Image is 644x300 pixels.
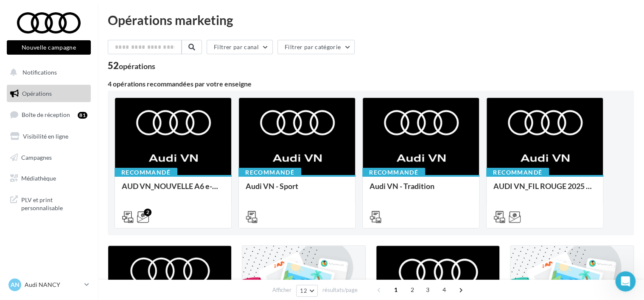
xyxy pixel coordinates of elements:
[115,168,177,177] div: Recommandé
[207,40,273,54] button: Filtrer par canal
[22,69,57,76] span: Notifications
[5,169,92,187] a: Médiathèque
[21,175,56,182] span: Médiathèque
[5,64,89,81] button: Notifications
[322,286,358,294] span: résultats/page
[389,283,403,297] span: 1
[362,168,425,177] div: Recommandé
[122,182,224,199] div: AUD VN_NOUVELLE A6 e-tron
[272,286,291,294] span: Afficher
[7,40,91,55] button: Nouvelle campagne
[5,128,92,145] a: Visibilité en ligne
[5,85,92,103] a: Opérations
[108,81,634,87] div: 4 opérations recommandées par votre enseigne
[493,182,596,199] div: AUDI VN_FIL ROUGE 2025 - A1, Q2, Q3, Q5 et Q4 e-tron
[21,153,52,161] span: Campagnes
[144,208,151,216] div: 2
[23,133,68,140] span: Visibilité en ligne
[277,40,355,54] button: Filtrer par catégorie
[370,182,472,199] div: Audi VN - Tradition
[108,61,155,70] div: 52
[238,168,301,177] div: Recommandé
[406,283,419,297] span: 2
[25,281,81,289] p: Audi NANCY
[300,287,307,294] span: 12
[437,283,451,297] span: 4
[7,277,91,293] a: AN Audi NANCY
[108,14,634,26] div: Opérations marketing
[78,112,87,119] div: 81
[421,283,434,297] span: 3
[11,281,20,289] span: AN
[22,111,70,118] span: Boîte de réception
[615,271,636,292] iframe: Intercom live chat
[5,149,92,167] a: Campagnes
[22,90,52,97] span: Opérations
[5,106,92,124] a: Boîte de réception81
[119,62,155,70] div: opérations
[5,191,92,216] a: PLV et print personnalisable
[486,168,549,177] div: Recommandé
[296,285,318,297] button: 12
[246,182,348,199] div: Audi VN - Sport
[21,194,87,212] span: PLV et print personnalisable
